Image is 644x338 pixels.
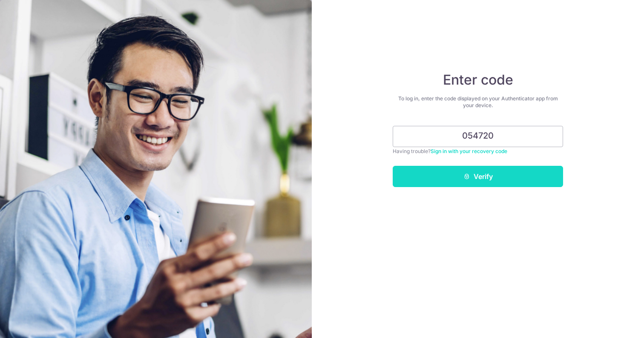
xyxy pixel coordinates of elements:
div: Having trouble? [393,147,563,156]
a: Sign in with your recovery code [431,148,507,154]
div: To log in, enter the code displayed on your Authenticator app from your device. [393,95,563,109]
button: Verify [393,166,563,187]
h4: Enter code [393,71,563,88]
input: Enter 6 digit code [393,126,563,147]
